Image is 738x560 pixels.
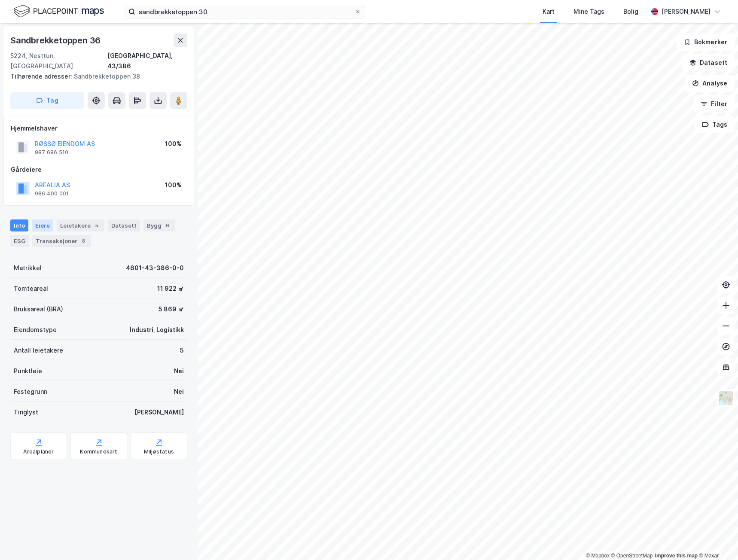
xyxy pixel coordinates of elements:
[14,366,42,376] div: Punktleie
[14,263,42,273] div: Matrikkel
[10,71,180,82] div: Sandbrekketoppen 38
[157,283,184,294] div: 11 922 ㎡
[163,221,172,230] div: 6
[543,6,555,17] div: Kart
[180,345,184,356] div: 5
[35,149,68,156] div: 987 686 510
[685,75,735,92] button: Analyse
[695,519,738,560] iframe: Chat Widget
[662,6,711,17] div: [PERSON_NAME]
[655,553,698,559] a: Improve this map
[165,139,182,149] div: 100%
[14,345,63,356] div: Antall leietakere
[14,407,38,417] div: Tinglyst
[32,235,91,247] div: Transaksjoner
[10,51,107,71] div: 5224, Nesttun, [GEOGRAPHIC_DATA]
[10,235,29,247] div: ESG
[573,6,604,17] div: Mine Tags
[107,51,187,71] div: [GEOGRAPHIC_DATA], 43/386
[695,116,735,133] button: Tags
[693,95,735,113] button: Filter
[134,407,184,417] div: [PERSON_NAME]
[80,448,117,455] div: Kommunekart
[11,123,187,134] div: Hjemmelshaver
[10,33,102,47] div: Sandbrekketoppen 36
[174,387,184,397] div: Nei
[32,219,53,231] div: Eiere
[126,263,184,273] div: 4601-43-386-0-0
[14,283,48,294] div: Tomteareal
[165,180,182,190] div: 100%
[35,190,69,197] div: 986 400 001
[23,448,54,455] div: Arealplaner
[586,553,610,559] a: Mapbox
[682,54,735,71] button: Datasett
[92,221,101,230] div: 5
[144,448,174,455] div: Miljøstatus
[11,164,187,175] div: Gårdeiere
[159,304,184,314] div: 5 869 ㎡
[611,553,653,559] a: OpenStreetMap
[677,33,735,51] button: Bokmerker
[135,5,354,18] input: Søk på adresse, matrikkel, gårdeiere, leietakere eller personer
[14,304,63,314] div: Bruksareal (BRA)
[130,325,184,335] div: Industri, Logistikk
[10,92,84,109] button: Tag
[57,219,104,231] div: Leietakere
[143,219,175,231] div: Bygg
[108,219,140,231] div: Datasett
[10,73,74,80] span: Tilhørende adresser:
[14,387,47,397] div: Festegrunn
[79,237,88,245] div: 8
[174,366,184,376] div: Nei
[14,325,57,335] div: Eiendomstype
[10,219,28,231] div: Info
[718,390,734,406] img: Z
[14,4,104,19] img: logo.f888ab2527a4732fd821a326f86c7f29.svg
[623,6,638,17] div: Bolig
